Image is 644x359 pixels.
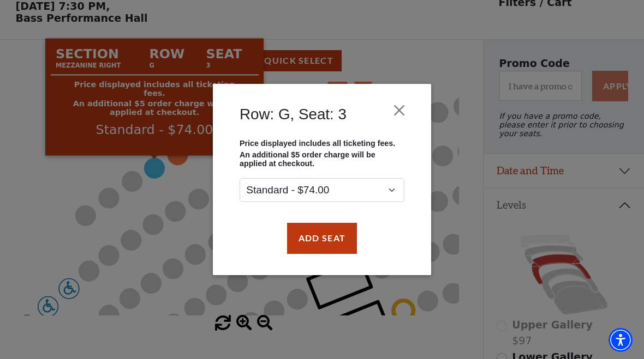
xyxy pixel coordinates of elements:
[609,328,633,352] div: Accessibility Menu
[389,100,410,121] button: Close
[240,105,347,123] h4: Row: G, Seat: 3
[240,150,404,168] p: An additional $5 order charge will be applied at checkout.
[287,223,357,253] button: Add Seat
[240,139,404,148] p: Price displayed includes all ticketing fees.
